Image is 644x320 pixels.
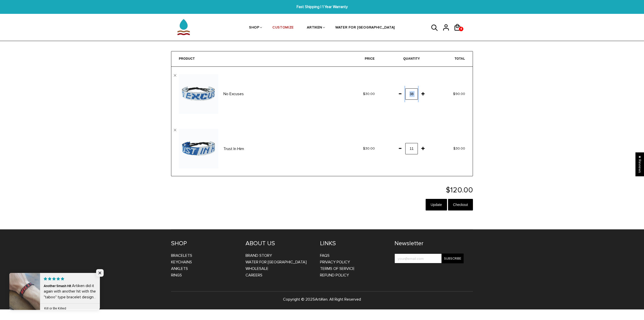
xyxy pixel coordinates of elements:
[223,91,244,96] a: No Excuses
[246,266,268,271] a: WHOLESALE
[174,129,176,131] a: 
[223,146,244,151] a: Trust In Him
[246,240,312,247] h4: ABOUT US
[171,253,192,258] a: Bracelets
[394,240,464,247] h4: Newsletter
[446,185,473,195] span: $120.00
[426,199,447,210] input: Update
[320,253,330,258] a: FAQs
[320,260,350,265] a: Privacy Policy
[459,25,463,32] span: 4
[335,15,395,41] a: WATER FOR [GEOGRAPHIC_DATA]
[246,273,262,278] a: CAREERS
[315,297,328,302] a: ArtiKen
[320,240,387,247] h4: LINKS
[441,254,464,263] input: Subscribe
[363,146,375,151] span: $30.00
[249,15,259,41] a: SHOP
[171,240,238,247] h4: SHOP
[246,260,307,265] a: WATER FOR [GEOGRAPHIC_DATA]
[394,254,464,263] input: your@email.com
[453,92,465,96] span: $90.00
[171,273,182,278] a: Rings
[171,260,192,265] a: Keychains
[171,296,473,303] p: Copyright © 2025 . All Right Reserved
[448,199,473,210] input: Checkout
[307,15,322,41] a: ARTIKEN
[320,273,349,278] a: Refund Policy
[96,269,104,277] span: Close popup widget
[427,51,473,67] th: Total
[337,51,382,67] th: Price
[454,33,465,33] a: 4
[246,253,272,258] a: BRAND STORY
[174,74,176,77] a: 
[320,266,355,271] a: Terms of Service
[272,15,294,41] a: CUSTOMIZE
[363,92,375,96] span: $30.00
[171,266,188,271] a: Anklets
[382,51,428,67] th: Quantity
[196,4,448,10] span: Fast Shipping | 1 Year Warranty
[453,146,465,151] span: $30.00
[635,152,644,176] div: Click to open Judge.me floating reviews tab
[171,51,337,67] th: Product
